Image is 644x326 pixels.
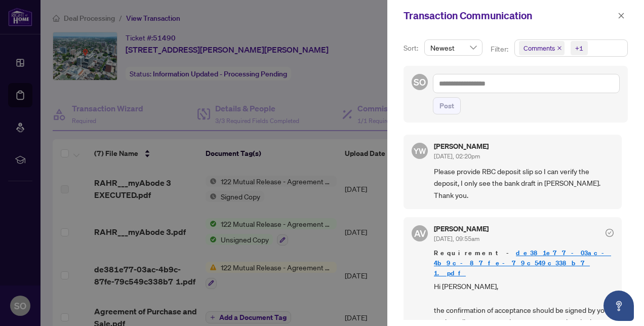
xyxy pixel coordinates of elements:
span: Please provide RBC deposit slip so I can verify the deposit, I only see the bank draft in [PERSON... [434,166,614,201]
h5: [PERSON_NAME] [434,225,489,232]
span: YW [414,145,426,157]
div: Transaction Communication [404,8,615,23]
a: de381e77-03ac-4b9c-87fe-79c549c338b7 1.pdf [434,249,611,277]
div: +1 [575,43,583,53]
span: close [557,46,562,51]
button: Open asap [603,291,634,321]
span: check-circle [606,229,614,237]
span: close [618,12,625,19]
h5: [PERSON_NAME] [434,143,489,150]
span: [DATE], 09:55am [434,235,479,242]
span: [DATE], 02:20pm [434,152,480,160]
span: Comments [519,41,565,55]
p: Sort: [404,43,420,54]
p: Filter: [491,44,510,55]
span: Requirement - [434,248,614,278]
span: SO [414,75,426,89]
span: Comments [524,43,555,53]
span: Newest [430,40,476,55]
button: Post [433,97,461,114]
span: AV [414,226,426,240]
